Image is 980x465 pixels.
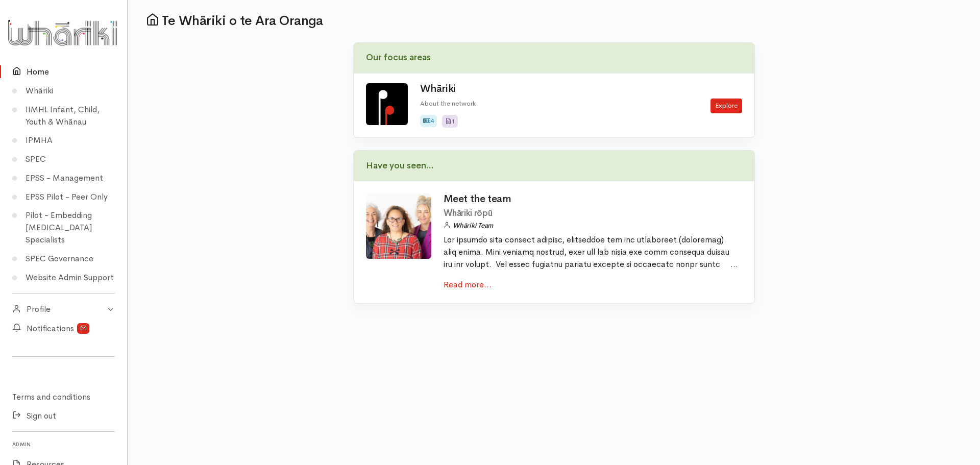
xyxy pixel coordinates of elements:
iframe: LinkedIn Embedded Content [43,363,84,375]
a: Explore [710,99,742,113]
div: Have you seen... [354,151,754,181]
a: Read more... [444,279,492,290]
h6: Admin [12,438,115,450]
a: Whāriki [420,82,456,95]
div: Our focus areas [354,43,754,74]
img: Whariki%20Icon_Icon_Tile.png [366,83,408,125]
h1: Te Whāriki o te Ara Oranga [146,12,962,29]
